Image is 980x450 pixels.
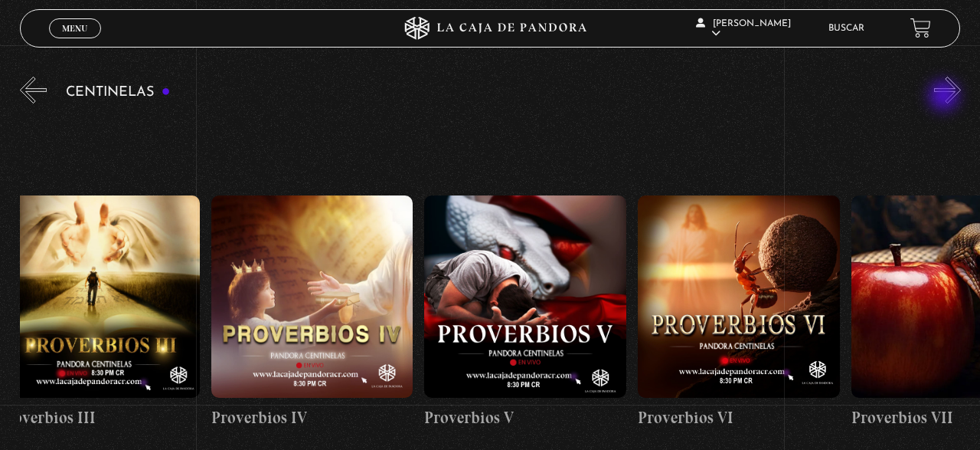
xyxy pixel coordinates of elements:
[828,24,864,33] a: Buscar
[62,24,87,33] span: Menu
[424,406,626,430] h4: Proverbios V
[211,406,413,430] h4: Proverbios IV
[910,18,931,38] a: View your shopping cart
[934,77,961,103] button: Next
[20,77,47,103] button: Previous
[66,85,171,100] h3: Centinelas
[57,37,93,48] span: Cerrar
[638,406,840,430] h4: Proverbios VI
[696,19,791,38] span: [PERSON_NAME]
